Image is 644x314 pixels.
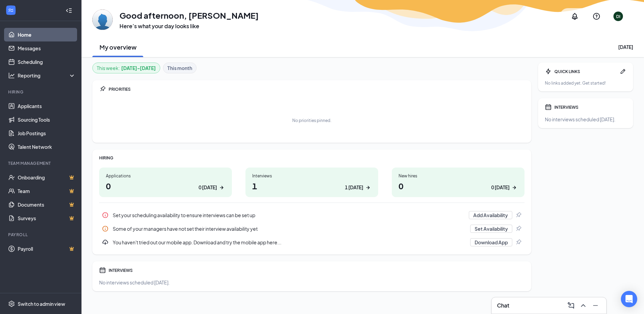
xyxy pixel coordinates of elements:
[109,86,525,92] div: PRIORITIES
[99,86,106,92] svg: Pin
[18,198,76,211] a: DocumentsCrown
[515,239,522,246] svg: Pin
[99,208,525,222] div: Set your scheduling availability to ensure interviews can be set up
[102,239,109,246] svg: Download
[545,116,626,123] div: No interviews scheduled [DATE].
[592,12,601,20] svg: QuestionInfo
[113,225,466,232] div: Some of your managers have not set their interview availability yet
[18,211,76,225] a: SurveysCrown
[399,173,518,179] div: New hires
[469,211,512,219] button: Add Availability
[99,222,525,235] a: InfoSome of your managers have not set their interview availability yetSet AvailabilityPin
[113,212,465,219] div: Set your scheduling availability to ensure interviews can be set up
[119,22,259,30] h3: Here’s what your day looks like
[18,41,76,55] a: Messages
[618,43,633,50] div: [DATE]
[491,184,510,191] div: 0 [DATE]
[620,68,626,75] svg: Pen
[554,69,617,74] div: QUICK LINKS
[18,171,76,184] a: OnboardingCrown
[566,300,576,311] button: ComposeMessage
[470,225,512,233] button: Set Availability
[113,239,466,246] div: You haven't tried out our mobile app. Download and try the mobile app here...
[18,126,76,140] a: Job Postings
[106,180,225,192] h1: 0
[99,279,525,286] div: No interviews scheduled [DATE].
[218,184,225,191] svg: ArrowRight
[591,301,600,310] svg: Minimize
[18,99,76,113] a: Applicants
[545,104,552,110] svg: Calendar
[590,300,601,311] button: Minimize
[18,28,76,41] a: Home
[511,184,518,191] svg: ArrowRight
[567,301,575,310] svg: ComposeMessage
[245,168,378,197] a: Interviews11 [DATE]ArrowRight
[18,72,76,79] div: Reporting
[399,180,518,192] h1: 0
[102,225,109,232] svg: Info
[497,302,509,309] h3: Chat
[99,155,525,161] div: HIRING
[345,184,363,191] div: 1 [DATE]
[99,267,106,274] svg: Calendar
[252,173,371,179] div: Interviews
[199,184,217,191] div: 0 [DATE]
[545,68,552,75] svg: Bolt
[18,242,76,256] a: PayrollCrown
[252,180,371,192] h1: 1
[365,184,371,191] svg: ArrowRight
[99,168,232,197] a: Applications00 [DATE]ArrowRight
[578,300,589,311] button: ChevronUp
[554,104,626,110] div: INTERVIEWS
[7,7,14,14] svg: WorkstreamLogo
[18,113,76,126] a: Sourcing Tools
[8,89,74,95] div: Hiring
[8,160,74,166] div: Team Management
[99,222,525,235] div: Some of your managers have not set their interview availability yet
[121,64,156,72] b: [DATE] - [DATE]
[571,12,579,20] svg: Notifications
[8,72,15,79] svg: Analysis
[579,301,587,310] svg: ChevronUp
[18,140,76,154] a: Talent Network
[18,184,76,198] a: TeamCrown
[66,7,72,14] svg: Collapse
[545,80,626,86] div: No links added yet. Get started!
[97,64,156,72] div: This week :
[99,235,525,249] div: You haven't tried out our mobile app. Download and try the mobile app here...
[99,208,525,222] a: InfoSet your scheduling availability to ensure interviews can be set upAdd AvailabilityPin
[470,238,512,246] button: Download App
[8,232,74,238] div: Payroll
[167,64,192,72] b: This month
[18,300,65,307] div: Switch to admin view
[119,10,259,21] h1: Good afternoon, [PERSON_NAME]
[106,173,225,179] div: Applications
[292,118,331,123] div: No priorities pinned.
[392,168,525,197] a: New hires00 [DATE]ArrowRight
[92,10,113,30] img: Diana
[18,55,76,69] a: Scheduling
[102,212,109,219] svg: Info
[616,14,620,19] div: DI
[109,267,525,273] div: INTERVIEWS
[99,235,525,249] a: DownloadYou haven't tried out our mobile app. Download and try the mobile app here...Download AppPin
[621,291,637,307] div: Open Intercom Messenger
[515,212,522,219] svg: Pin
[99,43,136,51] h2: My overview
[515,225,522,232] svg: Pin
[8,300,15,307] svg: Settings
